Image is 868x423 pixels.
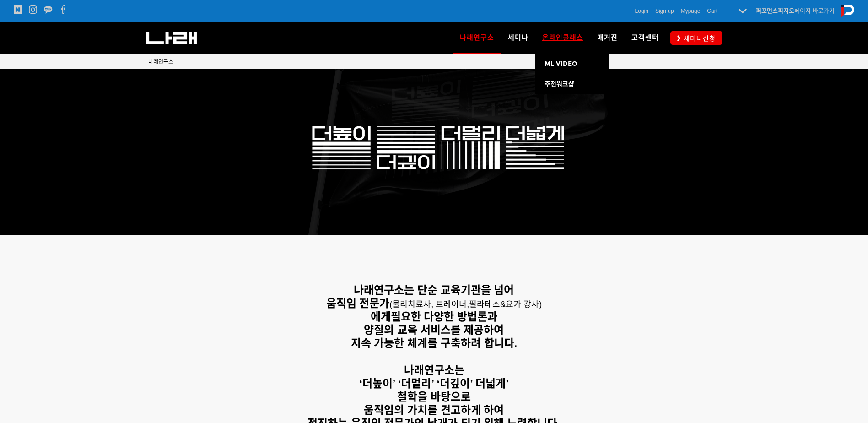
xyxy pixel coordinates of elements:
span: 물리치료사, 트레이너, [392,300,469,309]
a: 나래연구소 [148,57,173,66]
strong: 철학을 바탕으로 [397,390,471,403]
span: 세미나신청 [681,34,716,43]
a: 온라인클래스 [535,22,590,54]
span: 필라테스&요가 강사) [469,300,542,309]
strong: 나래연구소는 단순 교육기관을 넘어 [354,284,514,296]
a: 고객센터 [625,22,666,54]
strong: 에게 [371,310,391,323]
span: 온라인클래스 [542,33,583,42]
span: 추천워크샵 [545,80,574,88]
strong: 필요한 다양한 방법론과 [391,310,497,323]
a: 세미나신청 [670,31,722,44]
span: 세미나 [508,33,528,42]
span: ( [389,300,469,309]
strong: 움직임의 가치를 견고하게 하여 [364,404,504,416]
span: 나래연구소 [148,59,173,65]
span: 매거진 [597,33,618,42]
span: 나래연구소 [460,30,494,45]
a: 나래연구소 [453,22,501,54]
span: ML VIDEO [545,60,577,68]
a: Cart [707,6,717,16]
a: Mypage [681,6,701,16]
strong: 나래연구소는 [404,364,464,376]
a: Login [635,6,648,16]
strong: 지속 가능한 체계를 구축하려 합니다. [351,337,517,349]
strong: ‘더높이’ ‘더멀리’ ‘더깊이’ 더넓게’ [359,377,509,390]
a: Sign up [655,6,674,16]
strong: 움직임 전문가 [326,297,390,309]
a: 퍼포먼스피지오페이지 바로가기 [756,7,835,14]
a: ML VIDEO [535,54,609,74]
strong: 퍼포먼스피지오 [756,7,794,14]
strong: 양질의 교육 서비스를 제공하여 [364,324,504,336]
a: 세미나 [501,22,535,54]
span: 고객센터 [631,33,659,42]
a: 추천워크샵 [535,74,609,94]
a: 매거진 [590,22,625,54]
